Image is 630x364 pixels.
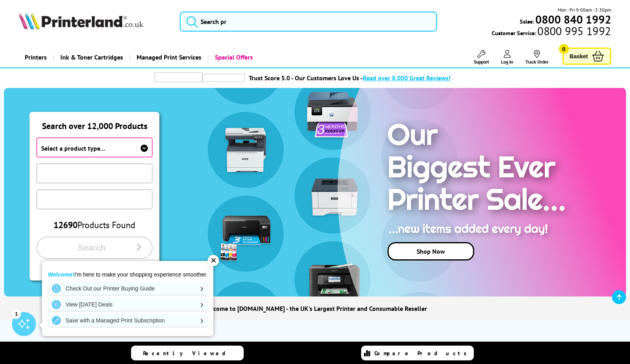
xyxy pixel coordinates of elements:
[207,47,259,68] a: Special Offers
[41,144,105,152] span: Select a product type…
[143,350,234,357] span: Recently Viewed
[47,243,136,253] span: Search
[48,271,207,278] p: I'm here to make your shopping experience smoother.
[19,12,170,31] a: Printerland Logo
[208,255,219,266] div: ✕
[559,44,569,54] span: 0
[53,47,129,68] a: Ink & Toner Cartridges
[535,12,611,27] b: 0800 840 1992
[131,346,244,360] a: Recently Viewed
[129,47,207,68] a: Managed Print Services
[520,18,534,25] span: Sales:
[48,298,207,311] a: View [DATE] Deals
[501,59,513,65] span: Log In
[558,6,611,14] span: Mon - Fri 9:00am - 5:30pm
[60,47,123,68] span: Ink & Toner Cartridges
[203,74,245,82] img: trustpilot rating
[570,51,588,62] span: Basket
[48,271,74,278] strong: Welcome!
[19,47,53,68] a: Printers
[388,242,474,261] a: Shop Now
[155,72,203,82] img: trustpilot rating
[48,282,207,295] a: Check Out our Printer Buying Guide
[180,12,437,32] input: Search pr
[374,350,471,357] span: Compare Products
[562,48,611,65] a: Basket 0
[36,237,153,259] button: Search
[36,219,153,231] div: Products Found
[534,16,611,23] a: 0800 840 1992
[249,74,451,82] a: Trust Score 5.0 - Our Customers Love Us -Read over 8,000 Great Reviews!
[203,304,427,312] h1: Welcome to [DOMAIN_NAME] - the UK's Largest Printer and Consumable Reseller
[36,265,153,274] button: reset
[474,50,489,65] a: Support
[30,112,159,131] div: Search over 12,000 Products
[363,74,451,82] span: Read over 8,000 Great Reviews!
[474,59,489,65] span: Support
[361,346,474,360] a: Compare Products
[54,219,78,231] span: 12690
[536,27,611,35] span: 0800 995 1992
[492,27,611,37] span: Customer Service:
[12,309,21,318] div: 1
[525,50,549,65] a: Track Order
[48,314,207,327] a: Save with a Managed Print Subscription
[501,50,513,65] a: Log In
[19,12,143,30] img: Printerland Logo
